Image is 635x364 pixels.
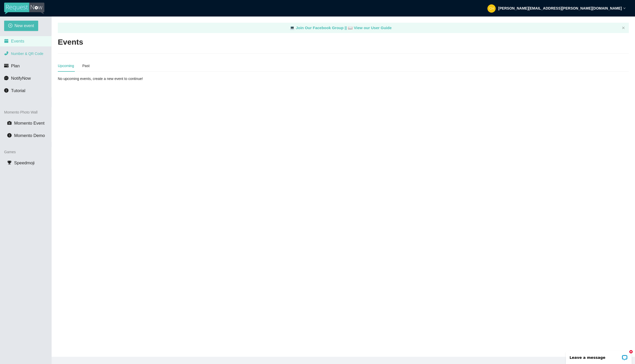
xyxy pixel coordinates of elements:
span: down [623,7,626,10]
span: Momento Event [14,121,45,126]
div: No upcoming events, create a new event to continue! [58,76,245,82]
span: Speedmoji [14,160,35,165]
span: trophy [7,160,12,165]
span: Number & QR Code [11,52,43,56]
span: Tutorial [11,88,25,93]
span: phone [4,51,9,55]
span: info-circle [7,133,12,137]
span: Plan [11,63,20,68]
button: plus-circleNew event [4,21,38,31]
span: camera [7,121,12,125]
strong: [PERSON_NAME][EMAIL_ADDRESS][PERSON_NAME][DOMAIN_NAME] [498,6,622,10]
span: Events [11,39,24,44]
a: laptop Join Our Facebook Group || [290,26,348,30]
span: info-circle [4,88,9,93]
div: Past [82,63,90,69]
a: laptop View our User Guide [348,26,392,30]
iframe: LiveChat chat widget [562,348,635,364]
span: NotifyNow [11,76,31,81]
button: close [622,26,625,30]
span: message [4,76,9,80]
img: RequestNow [4,3,44,14]
span: laptop [348,26,353,30]
span: credit-card [4,63,9,68]
span: laptop [290,26,295,30]
span: calendar [4,39,9,43]
div: Upcoming [58,63,74,69]
span: plus-circle [8,23,12,28]
h2: Events [58,37,83,47]
span: New event [14,22,34,29]
img: 01bfa707d7317865cc74367e84df06f5 [487,4,496,13]
span: Momento Demo [14,133,45,138]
